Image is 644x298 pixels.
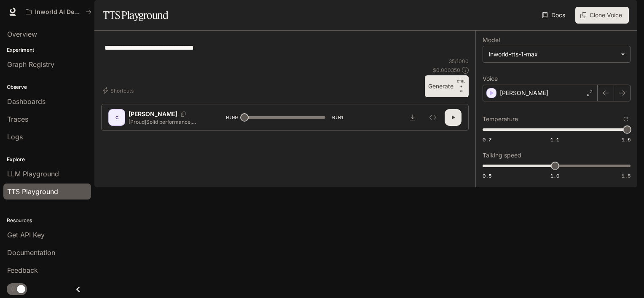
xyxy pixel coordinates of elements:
[457,79,465,89] p: CTRL +
[332,113,344,122] span: 0:01
[404,109,421,126] button: Download audio
[449,58,469,65] p: 35 / 1000
[425,75,469,97] button: GenerateCTRL +⏎
[622,172,631,179] span: 1.5
[110,111,123,124] div: C
[483,46,630,62] div: inworld-tts-1-max
[575,7,629,24] button: Clone Voice
[550,136,559,143] span: 1.1
[483,152,521,158] p: Talking speed
[433,67,460,74] p: $ 0.000350
[483,37,500,43] p: Model
[103,7,168,24] h1: TTS Playground
[540,7,569,24] a: Docs
[489,50,617,59] div: inworld-tts-1-max
[622,136,631,143] span: 1.5
[129,110,177,118] p: [PERSON_NAME]
[129,118,206,125] p: [Proud]Solid performance, everyone!
[500,89,548,97] p: [PERSON_NAME]
[483,136,491,143] span: 0.7
[550,172,559,179] span: 1.0
[101,84,137,97] button: Shortcuts
[35,8,82,16] p: Inworld AI Demos
[457,79,465,94] p: ⏎
[177,112,189,117] button: Copy Voice ID
[483,116,518,122] p: Temperature
[483,76,498,82] p: Voice
[22,3,95,20] button: All workspaces
[226,113,238,122] span: 0:00
[424,109,441,126] button: Inspect
[483,172,491,179] span: 0.5
[621,114,631,124] button: Reset to default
